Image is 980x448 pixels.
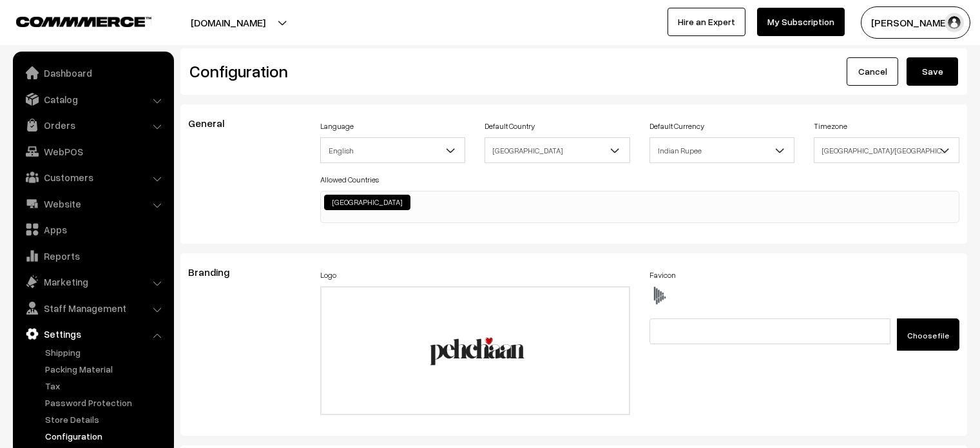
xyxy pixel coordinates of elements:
[649,121,704,132] label: Default Currency
[649,137,795,163] span: Indian Rupee
[16,270,169,293] a: Marketing
[650,139,794,162] span: Indian Rupee
[649,286,669,306] img: favicon.ico
[861,6,970,39] button: [PERSON_NAME]
[757,8,845,36] a: My Subscription
[16,61,169,84] a: Dashboard
[320,269,336,281] label: Logo
[814,139,959,162] span: Asia/Kolkata
[16,140,169,163] a: WebPOS
[42,413,169,426] a: Store Details
[321,139,465,162] span: English
[16,88,169,111] a: Catalog
[16,218,169,241] a: Apps
[485,137,630,163] span: India
[320,121,354,132] label: Language
[42,429,169,443] a: Configuration
[814,121,847,132] label: Timezone
[42,379,169,393] a: Tax
[16,244,169,268] a: Reports
[188,117,240,130] span: General
[16,13,129,28] a: COMMMERCE
[907,331,949,340] span: Choose file
[188,266,245,278] span: Branding
[189,61,564,81] h2: Configuration
[485,121,535,132] label: Default Country
[16,113,169,137] a: Orders
[42,362,169,376] a: Packing Material
[320,137,466,163] span: English
[16,322,169,346] a: Settings
[16,192,169,215] a: Website
[668,8,745,36] a: Hire an Expert
[324,195,410,210] li: India
[146,6,311,39] button: [DOMAIN_NAME]
[814,137,959,163] span: Asia/Kolkata
[649,269,676,281] label: Favicon
[907,57,958,86] button: Save
[847,57,898,86] a: Cancel
[16,17,151,26] img: COMMMERCE
[320,174,379,186] label: Allowed Countries
[16,297,169,320] a: Staff Management
[16,166,169,189] a: Customers
[485,139,629,162] span: India
[945,13,964,32] img: user
[42,396,169,409] a: Password Protection
[42,346,169,359] a: Shipping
